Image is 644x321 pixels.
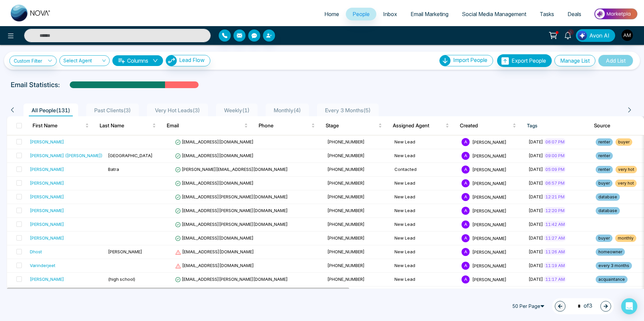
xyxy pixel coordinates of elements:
[179,57,205,63] span: Lead Flow
[615,235,636,242] span: monthly
[175,180,254,186] span: [EMAIL_ADDRESS][DOMAIN_NAME]
[392,177,459,190] td: New Lead
[462,152,470,160] span: A
[175,276,288,282] span: [EMAIL_ADDRESS][PERSON_NAME][DOMAIN_NAME]
[596,138,613,146] span: renter
[30,248,42,255] div: Dhost
[529,153,543,158] span: [DATE]
[30,262,55,269] div: Varinderjeet
[108,153,153,158] span: [GEOGRAPHIC_DATA]
[544,193,566,200] span: 12:21 PM
[152,107,203,114] span: Very Hot Leads ( 3 )
[544,180,566,186] span: 06:57 PM
[353,11,370,17] span: People
[544,276,566,282] span: 11:17 AM
[472,208,506,213] span: [PERSON_NAME]
[175,153,254,158] span: [EMAIL_ADDRESS][DOMAIN_NAME]
[529,221,543,227] span: [DATE]
[94,116,161,135] th: Last Name
[253,116,320,135] th: Phone
[30,180,64,186] div: [PERSON_NAME]
[529,249,543,254] span: [DATE]
[392,190,459,204] td: New Lead
[596,276,628,283] span: acquaintance
[30,193,64,200] div: [PERSON_NAME]
[544,235,566,241] span: 11:27 AM
[322,107,373,114] span: Every 3 Months ( 5 )
[462,220,470,229] span: A
[544,166,566,173] span: 05:09 PM
[462,138,470,146] span: A
[544,262,566,269] span: 11:19 AM
[30,207,64,214] div: [PERSON_NAME]
[596,166,613,173] span: renter
[346,8,376,20] a: People
[153,58,158,63] span: down
[462,207,470,215] span: A
[387,116,454,135] th: Assigned Agent
[393,122,444,130] span: Assigned Agent
[462,11,526,17] span: Social Media Management
[615,180,637,187] span: very hot
[462,275,470,283] span: A
[462,248,470,256] span: A
[324,11,339,17] span: Home
[108,167,119,172] span: Batra
[175,263,254,268] span: [EMAIL_ADDRESS][DOMAIN_NAME]
[472,221,506,227] span: [PERSON_NAME]
[472,167,506,172] span: [PERSON_NAME]
[568,11,581,17] span: Deals
[544,207,566,214] span: 12:20 PM
[529,194,543,199] span: [DATE]
[27,116,94,135] th: First Name
[544,152,566,159] span: 09:00 PM
[472,235,506,241] span: [PERSON_NAME]
[327,263,365,268] span: [PHONE_NUMBER]
[621,298,637,314] div: Open Intercom Messenger
[460,122,511,130] span: Created
[509,301,549,312] span: 50 Per Page
[472,276,506,282] span: [PERSON_NAME]
[29,107,73,114] span: All People ( 131 )
[533,8,561,20] a: Tasks
[30,166,64,173] div: [PERSON_NAME]
[497,54,552,67] button: Export People
[462,234,470,242] span: A
[462,193,470,201] span: A
[529,235,543,241] span: [DATE]
[576,29,615,42] button: Avon AI
[175,235,254,241] span: [EMAIL_ADDRESS][DOMAIN_NAME]
[554,55,595,66] button: Manage List
[596,180,612,187] span: buyer
[392,135,459,149] td: New Lead
[175,139,254,144] span: [EMAIL_ADDRESS][DOMAIN_NAME]
[596,193,620,201] span: database
[512,57,546,64] span: Export People
[454,116,522,135] th: Created
[596,262,632,269] span: every 3 months
[221,107,252,114] span: Weekly ( 1 )
[615,138,632,146] span: buyer
[578,31,587,40] img: Lead Flow
[163,55,210,66] a: Lead FlowLead Flow
[529,208,543,213] span: [DATE]
[411,11,448,17] span: Email Marketing
[392,149,459,163] td: New Lead
[327,153,365,158] span: [PHONE_NUMBER]
[462,179,470,187] span: A
[30,276,64,282] div: [PERSON_NAME]
[166,55,177,66] img: Lead Flow
[392,286,459,300] td: New Lead
[596,235,612,242] span: buyer
[462,262,470,270] span: A
[175,221,288,227] span: [EMAIL_ADDRESS][PERSON_NAME][DOMAIN_NAME]
[392,232,459,245] td: New Lead
[472,194,506,199] span: [PERSON_NAME]
[596,248,625,256] span: homeowner
[404,8,455,20] a: Email Marketing
[472,249,506,254] span: [PERSON_NAME]
[92,107,133,114] span: Past Clients ( 3 )
[392,218,459,232] td: New Lead
[455,8,533,20] a: Social Media Management
[383,11,397,17] span: Inbox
